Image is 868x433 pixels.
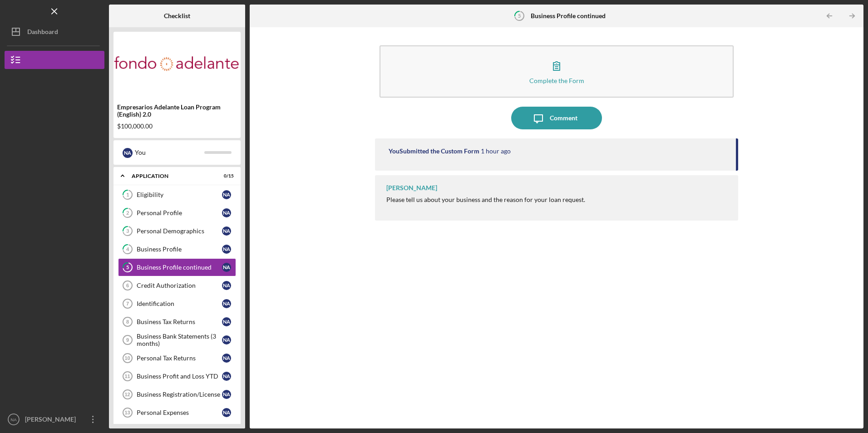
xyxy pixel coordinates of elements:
tspan: 5 [126,265,129,271]
tspan: 3 [126,228,129,234]
div: Business Bank Statements (3 months) [137,333,222,347]
div: N A [222,263,231,272]
div: [PERSON_NAME] [23,410,82,431]
tspan: 9 [126,337,129,343]
tspan: 10 [124,355,130,361]
div: Business Tax Returns [137,318,222,325]
div: N A [222,190,231,199]
div: N A [123,148,133,158]
time: 2025-09-29 21:49 [481,148,511,155]
a: 12Business Registration/LicenseNA [118,385,236,403]
div: Business Profile [137,246,222,253]
button: Dashboard [5,23,104,41]
tspan: 5 [518,13,521,19]
tspan: 4 [126,246,129,252]
a: 8Business Tax ReturnsNA [118,313,236,331]
div: Personal Expenses [137,409,222,416]
a: 3Personal DemographicsNA [118,222,236,240]
div: N A [222,226,231,236]
div: Eligibility [137,191,222,198]
div: N A [222,317,231,326]
div: N A [222,299,231,308]
a: 2Personal ProfileNA [118,204,236,222]
div: Identification [137,300,222,307]
div: Business Registration/License [137,391,222,398]
div: Personal Tax Returns [137,354,222,362]
b: Checklist [164,12,190,20]
div: Please tell us about your business and the reason for your loan request. [386,196,585,203]
button: Complete the Form [380,45,733,98]
div: Application [132,173,211,179]
a: 13Personal ExpensesNA [118,403,236,422]
tspan: 7 [126,301,129,306]
div: Personal Demographics [137,227,222,235]
div: Credit Authorization [137,282,222,289]
div: Dashboard [27,23,58,43]
div: Business Profile continued [137,264,222,271]
div: $100,000.00 [117,123,237,130]
div: N A [222,372,231,381]
b: Business Profile continued [531,12,606,20]
div: N A [222,408,231,417]
div: N A [222,335,231,344]
button: Comment [511,107,602,129]
div: You Submitted the Custom Form [389,148,479,155]
div: Empresarios Adelante Loan Program (English) 2.0 [117,103,237,118]
div: N A [222,245,231,254]
a: 6Credit AuthorizationNA [118,276,236,295]
div: [PERSON_NAME] [386,184,437,192]
a: 1EligibilityNA [118,186,236,204]
div: Comment [550,107,577,129]
div: N A [222,354,231,363]
tspan: 13 [124,410,130,415]
img: Product logo [113,36,241,91]
a: 5Business Profile continuedNA [118,258,236,276]
a: 9Business Bank Statements (3 months)NA [118,331,236,349]
button: NA[PERSON_NAME] [5,410,104,428]
div: N A [222,390,231,399]
div: Personal Profile [137,209,222,216]
div: You [135,145,204,160]
tspan: 6 [126,283,129,288]
div: N A [222,208,231,217]
div: N A [222,281,231,290]
a: 4Business ProfileNA [118,240,236,258]
tspan: 12 [124,392,130,397]
tspan: 8 [126,319,129,325]
tspan: 1 [126,192,129,198]
tspan: 11 [124,374,130,379]
a: 10Personal Tax ReturnsNA [118,349,236,367]
a: 11Business Profit and Loss YTDNA [118,367,236,385]
text: NA [10,417,17,422]
div: Business Profit and Loss YTD [137,373,222,380]
a: 7IdentificationNA [118,295,236,313]
tspan: 2 [126,210,129,216]
div: 0 / 15 [217,173,234,179]
div: Complete the Form [529,77,584,84]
